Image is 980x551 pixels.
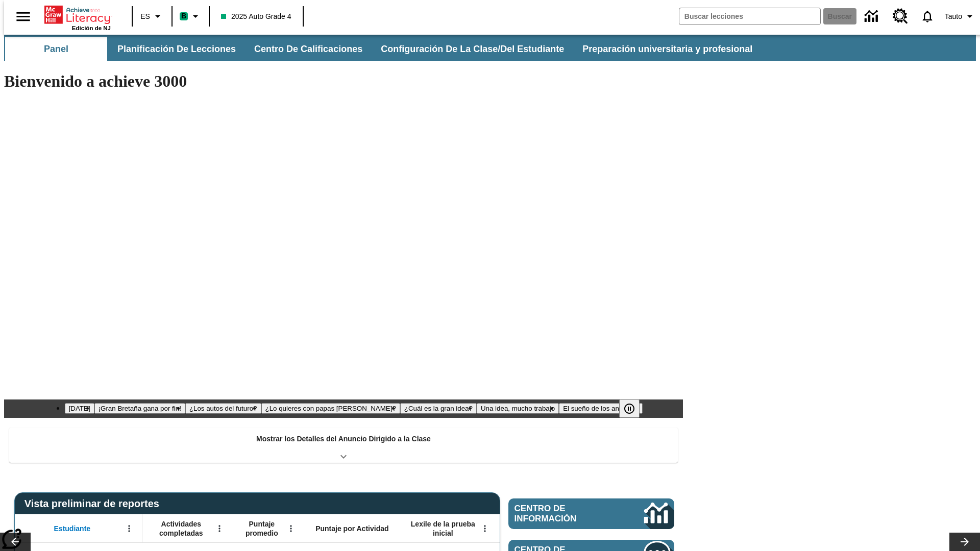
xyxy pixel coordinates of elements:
[859,3,887,31] a: Centro de información
[72,25,111,31] span: Edición de NJ
[44,4,111,31] div: Portada
[136,7,168,26] button: Lenguaje: ES, Selecciona un idioma
[4,35,976,61] div: Subbarra de navegación
[140,11,150,22] span: ES
[514,504,610,524] span: Centro de información
[914,3,941,30] a: Notificaciones
[283,521,299,536] button: Abrir menú
[559,403,643,414] button: Diapositiva 7 El sueño de los animales
[315,524,388,533] span: Puntaje por Actividad
[181,10,186,22] span: B
[237,519,286,538] span: Puntaje promedio
[4,37,762,61] div: Subbarra de navegación
[406,519,480,538] span: Lexile de la prueba inicial
[9,428,678,463] div: Mostrar los Detalles del Anuncio Dirigido a la Clase
[261,403,400,414] button: Diapositiva 4 ¿Lo quieres con papas fritas?
[24,498,164,510] span: Vista preliminar de reportes
[256,434,431,444] p: Mostrar los Detalles del Anuncio Dirigido a la Clase
[109,37,244,61] button: Planificación de lecciones
[679,8,820,24] input: Buscar campo
[508,498,674,529] a: Centro de información
[94,403,185,414] button: Diapositiva 2 ¡Gran Bretaña gana por fin!
[8,2,38,32] button: Abrir el menú lateral
[5,37,107,61] button: Panel
[619,399,640,418] button: Pausar
[246,37,371,61] button: Centro de calificaciones
[44,5,111,25] a: Portada
[477,521,493,536] button: Abrir menú
[949,533,980,551] button: Carrusel de lecciones, seguir
[121,521,137,536] button: Abrir menú
[221,11,291,22] span: 2025 Auto Grade 4
[373,37,572,61] button: Configuración de la clase/del estudiante
[477,403,559,414] button: Diapositiva 6 Una idea, mucho trabajo
[176,7,206,26] button: Boost El color de la clase es verde menta. Cambiar el color de la clase.
[941,7,980,26] button: Perfil/Configuración
[4,72,683,91] h1: Bienvenido a achieve 3000
[148,519,215,538] span: Actividades completadas
[212,521,227,536] button: Abrir menú
[65,403,94,414] button: Diapositiva 1 Día del Trabajo
[185,403,261,414] button: Diapositiva 3 ¿Los autos del futuro?
[54,524,91,533] span: Estudiante
[619,399,650,418] div: Pausar
[945,11,962,22] span: Tauto
[400,403,477,414] button: Diapositiva 5 ¿Cuál es la gran idea?
[887,3,914,30] a: Centro de recursos, Se abrirá en una pestaña nueva.
[574,37,761,61] button: Preparación universitaria y profesional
